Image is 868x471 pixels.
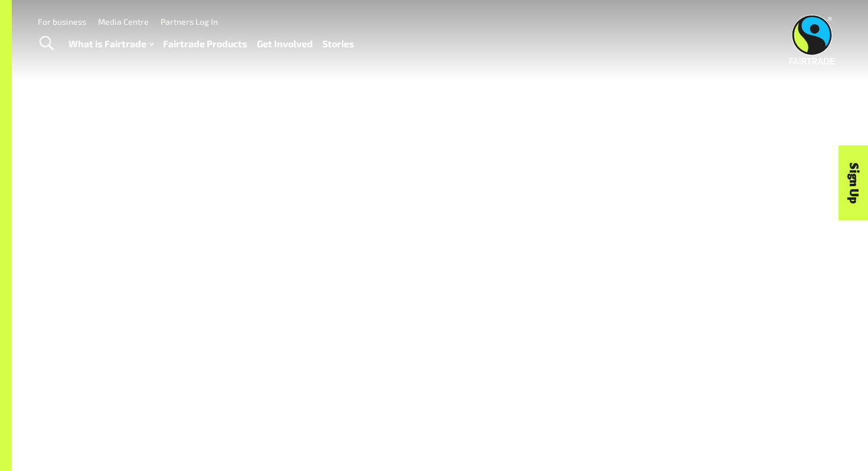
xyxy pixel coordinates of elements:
[68,35,154,53] a: What is Fairtrade
[32,29,61,59] a: Toggle Search
[322,35,354,53] a: Stories
[38,17,86,27] a: For business
[257,35,313,53] a: Get Involved
[789,15,835,64] img: Fairtrade Australia New Zealand logo
[163,35,247,53] a: Fairtrade Products
[161,17,218,27] a: Partners Log In
[98,17,149,27] a: Media Centre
